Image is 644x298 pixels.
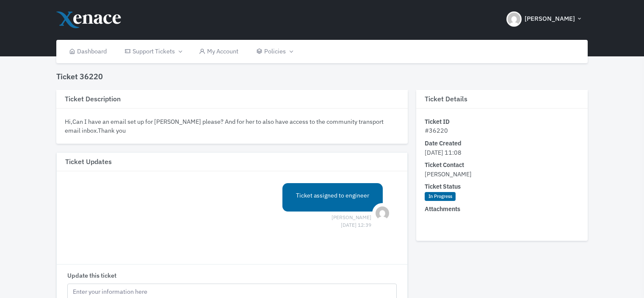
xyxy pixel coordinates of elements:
[425,160,579,170] dt: Ticket Contact
[332,214,371,221] span: [PERSON_NAME] [DATE] 12:39
[425,182,579,191] dt: Ticket Status
[57,153,408,171] h3: Ticket Updates
[191,40,248,63] a: My Account
[61,40,116,63] a: Dashboard
[56,90,408,109] h3: Ticket Description
[425,170,472,178] span: [PERSON_NAME]
[425,204,579,214] dt: Attachments
[425,117,579,126] dt: Ticket ID
[525,14,575,24] span: [PERSON_NAME]
[116,40,190,63] a: Support Tickets
[425,139,579,148] dt: Date Created
[425,148,462,156] span: [DATE] 11:08
[501,4,588,34] button: [PERSON_NAME]
[67,271,116,280] label: Update this ticket
[416,90,588,109] h3: Ticket Details
[56,72,103,81] h4: Ticket 36220
[425,192,456,201] span: In Progress
[425,126,448,134] span: #36220
[65,117,400,135] div: Hi,Can I have an email set up for [PERSON_NAME] please? And for her to also have access to the co...
[247,40,301,63] a: Policies
[296,191,369,200] p: Ticket assigned to engineer
[506,11,522,27] img: Header Avatar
